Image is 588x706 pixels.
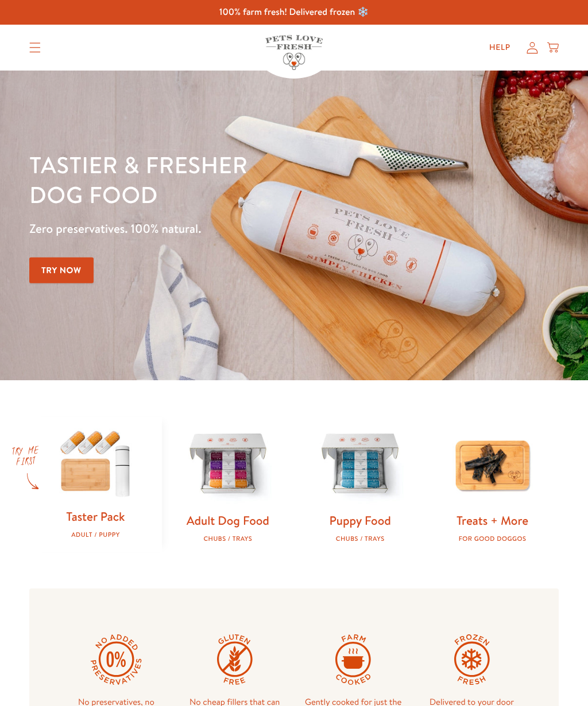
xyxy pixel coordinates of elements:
[29,150,382,209] h1: Tastier & fresher dog food
[312,535,408,543] div: Chubs / Trays
[29,219,382,239] p: Zero preservatives. 100% natural.
[20,33,50,62] summary: Translation missing: en.sections.header.menu
[457,512,528,529] a: Treats + More
[480,36,520,59] a: Help
[29,258,94,283] a: Try Now
[180,535,276,543] div: Chubs / Trays
[48,531,143,539] div: Adult / Puppy
[265,35,323,70] img: Pets Love Fresh
[187,512,269,529] a: Adult Dog Food
[444,535,540,543] div: For good doggos
[330,512,391,529] a: Puppy Food
[66,508,125,525] a: Taster Pack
